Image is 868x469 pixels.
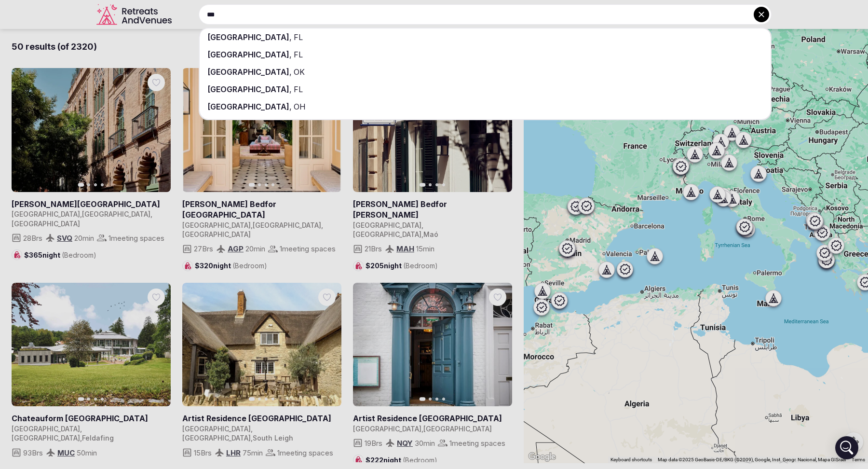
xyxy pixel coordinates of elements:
[292,32,303,42] span: FL
[835,436,858,459] div: Open Intercom Messenger
[207,67,289,77] span: [GEOGRAPHIC_DATA]
[200,63,771,81] div: ,
[200,46,771,63] div: ,
[207,50,289,59] span: [GEOGRAPHIC_DATA]
[200,28,771,46] div: ,
[292,67,305,77] span: OK
[207,32,289,42] span: [GEOGRAPHIC_DATA]
[207,84,289,94] span: [GEOGRAPHIC_DATA]
[207,102,289,111] span: [GEOGRAPHIC_DATA]
[200,98,771,115] div: ,
[292,50,303,59] span: FL
[200,81,771,98] div: ,
[292,84,303,94] span: FL
[292,102,306,111] span: OH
